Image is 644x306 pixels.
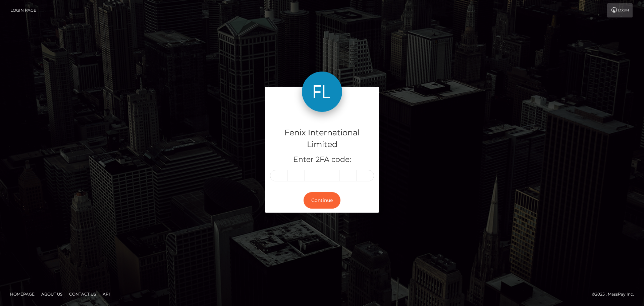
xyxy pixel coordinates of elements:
[302,72,342,112] img: Fenix International Limited
[39,289,65,299] a: About Us
[270,155,374,165] h5: Enter 2FA code:
[66,289,99,299] a: Contact Us
[10,3,36,17] a: Login Page
[607,3,633,17] a: Login
[592,291,639,298] div: © 2025 , MassPay Inc.
[100,289,113,299] a: API
[270,127,374,150] h4: Fenix International Limited
[7,289,37,299] a: Homepage
[304,192,340,209] button: Continue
